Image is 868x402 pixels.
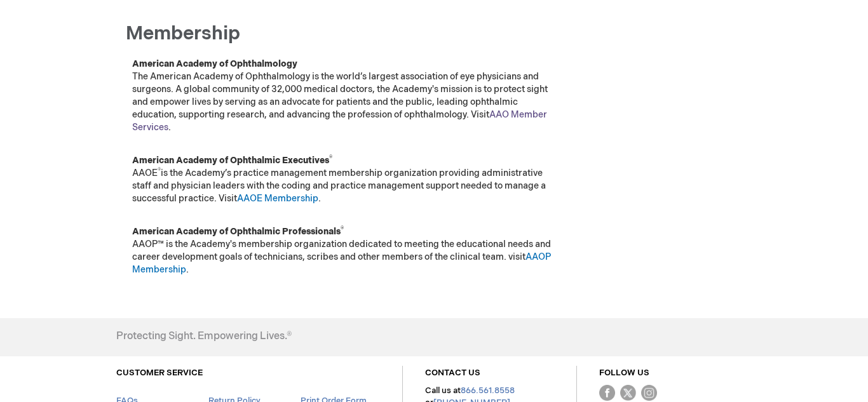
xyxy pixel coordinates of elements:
[599,368,649,378] a: FOLLOW US
[132,58,297,69] strong: American Academy of Ophthalmology
[132,58,558,134] p: The American Academy of Ophthalmology is the world’s largest association of eye physicians and su...
[329,154,332,162] sup: ®
[461,385,515,396] a: 866.561.8558
[132,154,558,205] p: AAOE is the Academy’s practice management membership organization providing administrative staff ...
[237,193,318,204] a: AAOE Membership
[158,167,161,175] sup: ®
[132,226,344,237] strong: American Academy of Ophthalmic Professionals
[132,225,558,276] p: AAOP™ is the Academy's membership organization dedicated to meeting the educational needs and car...
[132,155,332,166] strong: American Academy of Ophthalmic Executives
[116,331,292,342] h4: Protecting Sight. Empowering Lives.®
[641,385,657,401] img: instagram
[599,385,615,401] img: Facebook
[116,368,203,378] a: CUSTOMER SERVICE
[341,225,344,233] sup: ®
[425,368,480,378] a: CONTACT US
[620,385,636,401] img: Twitter
[126,22,240,45] span: Membership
